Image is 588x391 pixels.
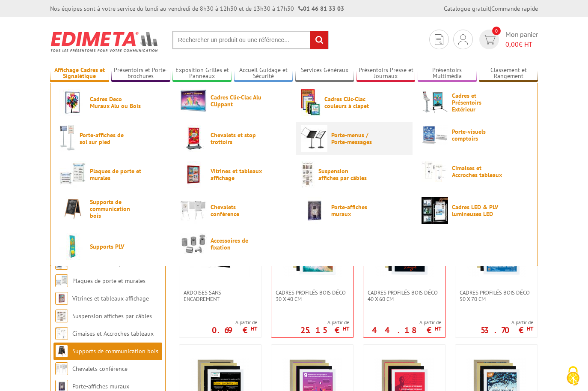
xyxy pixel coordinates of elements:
[50,66,109,81] a: Affichage Cadres et Signalétique
[172,31,329,49] input: Rechercher un produit ou une référence...
[172,66,232,81] a: Exposition Grilles et Panneaux
[90,199,141,219] span: Supports de communication bois
[55,292,68,305] img: Vitrines et tableaux affichage
[444,5,490,12] a: Catalogue gratuit
[55,310,68,322] img: Suspension affiches par câbles
[180,197,207,224] img: Chevalets conférence
[435,34,443,45] img: devis rapide
[301,197,327,224] img: Porte-affiches muraux
[505,30,538,49] span: Mon panier
[271,289,353,302] a: Cadres Profilés Bois Déco 30 x 40 cm
[72,347,158,355] a: Supports de communication bois
[481,319,533,326] span: A partir de
[180,233,207,254] img: Accessoires de fixation
[59,125,76,152] img: Porte-affiches de sol sur pied
[452,204,503,217] span: Cadres LED & PLV lumineuses LED
[72,365,128,373] a: Chevalets conférence
[455,289,538,302] a: Cadres Profilés Bois Déco 50 x 70 cm
[184,289,257,302] span: Ardoises sans encadrement
[90,243,141,250] span: Supports PLV
[72,330,154,337] a: Cimaises et Accroches tableaux
[558,362,588,391] button: Cookies (fenêtre modale)
[180,233,287,254] a: Accessoires de fixation
[527,325,533,332] sup: HT
[458,34,468,45] img: devis rapide
[318,168,370,181] span: Suspension affiches par câbles
[180,197,287,224] a: Chevalets conférence
[111,66,170,81] a: Présentoirs et Porte-brochures
[59,125,166,152] a: Porte-affiches de sol sur pied
[452,165,503,178] span: Cimaises et Accroches tableaux
[460,289,533,302] span: Cadres Profilés Bois Déco 50 x 70 cm
[211,132,262,145] span: Chevalets et stop trottoirs
[59,89,86,116] img: Cadres Deco Muraux Alu ou Bois
[50,4,344,13] div: Nos équipes sont à votre service du lundi au vendredi de 8h30 à 12h30 et de 13h30 à 17h30
[72,295,149,302] a: Vitrines et tableaux affichage
[300,328,349,333] p: 25.15 €
[492,27,501,35] span: 0
[276,289,349,302] span: Cadres Profilés Bois Déco 30 x 40 cm
[59,197,86,220] img: Supports de communication bois
[72,382,129,390] a: Porte-affiches muraux
[211,94,262,108] span: Cadres Clic-Clac Alu Clippant
[50,26,159,57] img: Edimeta
[72,277,146,285] a: Plaques de porte et murales
[481,328,533,333] p: 53.70 €
[295,66,354,81] a: Services Généraux
[301,161,315,188] img: Suspension affiches par câbles
[422,197,529,224] a: Cadres LED & PLV lumineuses LED
[211,237,262,251] span: Accessoires de fixation
[422,197,448,224] img: Cadres LED & PLV lumineuses LED
[301,89,321,116] img: Cadres Clic-Clac couleurs à clapet
[368,289,441,302] span: Cadres Profilés Bois Déco 40 x 60 cm
[372,328,441,333] p: 44.18 €
[298,5,344,12] strong: 01 46 81 33 03
[59,233,166,260] a: Supports PLV
[452,128,503,142] span: Porte-visuels comptoirs
[422,89,529,116] a: Cadres et Présentoirs Extérieur
[211,204,262,217] span: Chevalets conférence
[59,161,86,188] img: Plaques de porte et murales
[211,168,262,181] span: Vitrines et tableaux affichage
[491,5,538,12] a: Commande rapide
[301,89,408,116] a: Cadres Clic-Clac couleurs à clapet
[343,325,349,332] sup: HT
[59,161,166,188] a: Plaques de porte et murales
[55,345,68,358] img: Supports de communication bois
[301,161,408,188] a: Suspension affiches par câbles
[422,125,529,145] a: Porte-visuels comptoirs
[55,327,68,340] img: Cimaises et Accroches tableaux
[180,125,207,152] img: Chevalets et stop trottoirs
[331,132,383,145] span: Porte-menus / Porte-messages
[301,125,408,152] a: Porte-menus / Porte-messages
[180,161,287,188] a: Vitrines et tableaux affichage
[80,132,131,145] span: Porte-affiches de sol sur pied
[562,365,584,387] img: Cookies (fenêtre modale)
[310,31,328,49] input: rechercher
[372,319,441,326] span: A partir de
[479,66,538,81] a: Classement et Rangement
[505,40,519,48] span: 0,00
[444,4,538,13] div: |
[180,89,287,112] a: Cadres Clic-Clac Alu Clippant
[324,96,376,109] span: Cadres Clic-Clac couleurs à clapet
[435,325,441,332] sup: HT
[422,161,529,182] a: Cimaises et Accroches tableaux
[90,96,141,109] span: Cadres Deco Muraux Alu ou Bois
[483,35,496,45] img: devis rapide
[418,66,477,81] a: Présentoirs Multimédia
[331,204,383,217] span: Porte-affiches muraux
[180,89,207,112] img: Cadres Clic-Clac Alu Clippant
[300,319,349,326] span: A partir de
[55,274,68,287] img: Plaques de porte et murales
[59,233,86,260] img: Supports PLV
[179,289,261,302] a: Ardoises sans encadrement
[505,39,538,49] span: € HT
[422,161,448,182] img: Cimaises et Accroches tableaux
[363,289,445,302] a: Cadres Profilés Bois Déco 40 x 60 cm
[452,92,503,113] span: Cadres et Présentoirs Extérieur
[477,30,538,49] a: devis rapide 0 Mon panier 0,00€ HT
[72,312,152,320] a: Suspension affiches par câbles
[55,362,68,375] img: Chevalets conférence
[59,197,166,220] a: Supports de communication bois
